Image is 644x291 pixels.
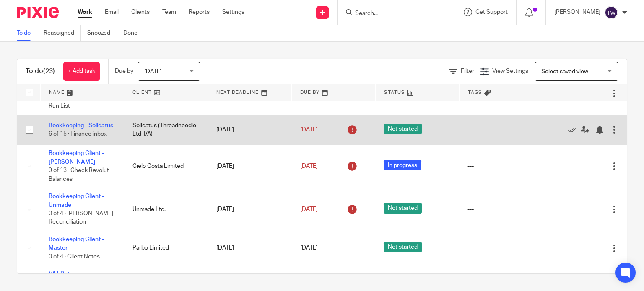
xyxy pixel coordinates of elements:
[49,167,109,182] span: 9 of 13 · Check Revolut Balances
[43,68,55,75] span: (23)
[49,271,98,285] a: VAT Return - Feb/May/Aug/Nov
[208,188,292,231] td: [DATE]
[17,25,37,41] a: To do
[467,126,535,134] div: ---
[605,6,618,19] img: svg%3E
[115,67,133,75] p: Due by
[467,244,535,252] div: ---
[87,25,117,41] a: Snoozed
[49,123,113,129] a: Bookkeeping - Solidatus
[105,8,119,16] a: Email
[189,8,210,16] a: Reports
[208,145,292,188] td: [DATE]
[468,90,482,95] span: Tags
[467,162,535,170] div: ---
[49,150,104,165] a: Bookkeeping Client - [PERSON_NAME]
[568,126,581,134] a: Mark as done
[384,124,422,134] span: Not started
[384,160,421,170] span: In progress
[49,211,113,225] span: 0 of 4 · [PERSON_NAME] Reconciliation
[384,203,422,214] span: Not started
[49,95,114,109] span: 0 of 9 · Supplier Payment Run List
[300,245,318,251] span: [DATE]
[131,8,150,16] a: Clients
[208,115,292,145] td: [DATE]
[49,193,104,208] a: Bookkeeping Client - Unmade
[26,67,55,76] h1: To do
[162,8,176,16] a: Team
[78,8,92,16] a: Work
[124,145,208,188] td: Cielo Costa Limited
[554,8,600,16] p: [PERSON_NAME]
[300,206,318,212] span: [DATE]
[208,231,292,265] td: [DATE]
[124,188,208,231] td: Unmade Ltd.
[49,131,107,137] span: 6 of 15 · Finance inbox
[49,237,104,251] a: Bookkeeping Client - Master
[475,9,508,15] span: Get Support
[467,205,535,214] div: ---
[300,163,318,169] span: [DATE]
[222,8,244,16] a: Settings
[300,127,318,133] span: [DATE]
[49,254,100,260] span: 0 of 4 · Client Notes
[124,115,208,145] td: Solidatus (Threadneedle Ltd T/A)
[17,7,59,18] img: Pixie
[63,62,100,81] a: + Add task
[461,68,474,74] span: Filter
[384,242,422,252] span: Not started
[44,25,81,41] a: Reassigned
[354,10,430,18] input: Search
[541,69,588,75] span: Select saved view
[123,25,144,41] a: Done
[144,69,162,75] span: [DATE]
[492,68,528,74] span: View Settings
[124,231,208,265] td: Parbo Limited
